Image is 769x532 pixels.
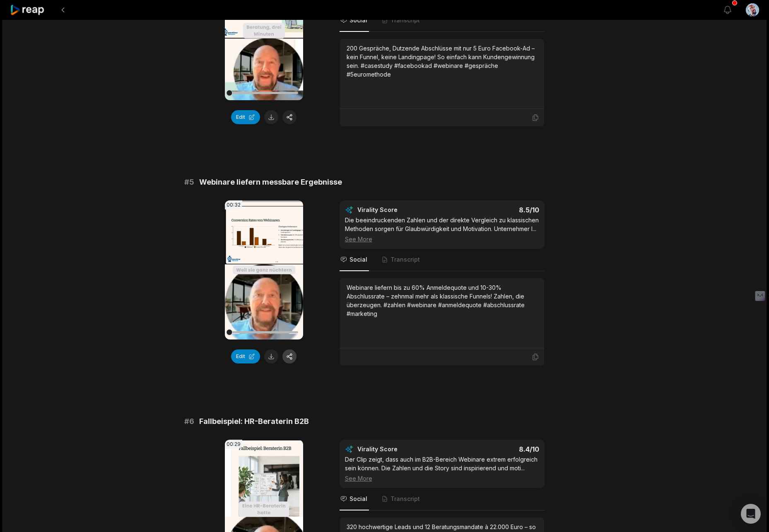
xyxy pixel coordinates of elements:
div: 8.4 /10 [450,445,539,453]
span: # 5 [184,176,194,188]
div: Virality Score [357,206,446,214]
span: Social [350,495,367,503]
nav: Tabs [340,249,545,271]
div: Webinare liefern bis zu 60% Anmeldequote und 10-30% Abschlussrate – zehnmal mehr als klassische F... [347,283,538,318]
span: Social [350,16,367,24]
div: Die beeindruckenden Zahlen und der direkte Vergleich zu klassischen Methoden sorgen für Glaubwürd... [345,216,539,243]
nav: Tabs [340,488,545,510]
div: 200 Gespräche, Dutzende Abschlüsse mit nur 5 Euro Facebook-Ad – kein Funnel, keine Landingpage! S... [347,44,538,79]
div: Virality Score [357,445,446,453]
span: Transcript [391,16,420,24]
span: Fallbeispiel: HR-Beraterin B2B [199,416,309,427]
span: # 6 [184,416,194,427]
span: Webinare liefern messbare Ergebnisse [199,176,342,188]
span: Transcript [391,255,420,264]
button: Edit [231,349,260,363]
div: See More [345,474,539,483]
span: Social [350,255,367,264]
span: Transcript [391,495,420,503]
div: Open Intercom Messenger [741,504,761,524]
div: Der Clip zeigt, dass auch im B2B-Bereich Webinare extrem erfolgreich sein können. Die Zahlen und ... [345,455,539,483]
nav: Tabs [340,10,545,32]
video: Your browser does not support mp4 format. [225,200,303,339]
div: See More [345,235,539,243]
button: Edit [231,110,260,124]
div: 8.5 /10 [450,206,539,214]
